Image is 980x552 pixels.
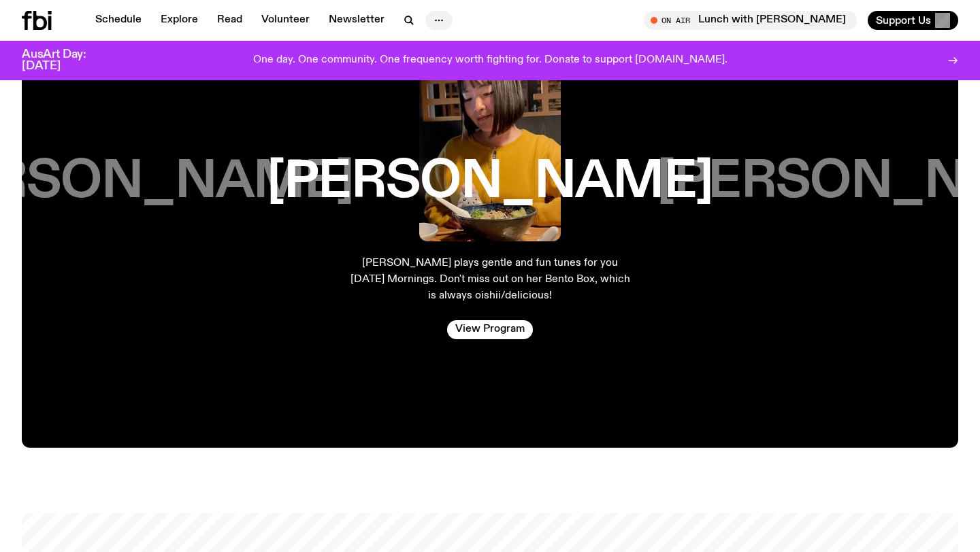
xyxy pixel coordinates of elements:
[267,156,713,208] h3: [PERSON_NAME]
[87,11,150,30] a: Schedule
[253,54,728,67] p: One day. One community. One frequency worth fighting for. Donate to support [DOMAIN_NAME].
[152,11,206,30] a: Explore
[447,320,533,339] a: View Program
[868,11,958,30] button: Support Us
[644,11,857,30] button: On AirLunch with [PERSON_NAME]
[321,11,393,30] a: Newsletter
[209,11,250,30] a: Read
[22,49,109,72] h3: AusArt Day: [DATE]
[348,255,632,304] p: [PERSON_NAME] plays gentle and fun tunes for you [DATE] Mornings. Don't miss out on her Bento Box...
[253,11,318,30] a: Volunteer
[876,14,931,27] span: Support Us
